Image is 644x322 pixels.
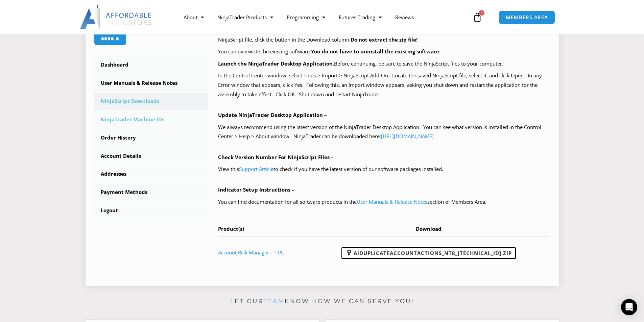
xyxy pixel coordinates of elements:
[506,15,548,20] span: MEMBERS AREA
[94,56,208,74] a: Dashboard
[218,154,334,160] b: Check Version Number For NinjaScript Files –
[218,60,334,67] b: Launch the NinjaTrader Desktop Application.
[218,71,550,99] p: In the Control Center window, select Tools > Import > NinjaScript Add-On. Locate the saved NinjaS...
[94,93,208,110] a: NinjaScript Downloads
[280,9,332,25] a: Programming
[218,47,550,56] p: You can overwrite the existing software.
[211,9,280,25] a: NinjaTrader Products
[218,123,550,142] p: We always recommend using the latest version of the NinjaTrader Desktop Application. You can see ...
[621,299,637,315] div: Open Intercom Messenger
[218,112,327,118] b: Update NinjaTrader Desktop Application –
[218,165,550,174] p: View this to check if you have the latest version of our software packages installed.
[388,9,421,25] a: Reviews
[94,74,208,92] a: User Manuals & Release Notes
[218,26,550,45] p: Your purchased products with available NinjaScript downloads are listed in the table below, at th...
[341,247,516,259] a: AIDuplicateAccountActions_NT8_[TECHNICAL_ID].zip
[218,225,244,232] span: Product(s)
[94,202,208,219] a: Logout
[311,48,440,55] b: You do not have to uninstall the existing software.
[479,10,484,16] span: 0
[94,129,208,147] a: Order History
[218,249,284,256] a: Account Risk Manager - 1 PC
[80,5,152,29] img: LogoAI | Affordable Indicators – NinjaTrader
[94,147,208,165] a: Account Details
[94,111,208,128] a: NinjaTrader Machine IDs
[218,59,550,69] p: Before continuing, be sure to save the NinjaScript files to your computer.
[381,133,434,140] a: [URL][DOMAIN_NAME]
[462,7,492,27] a: 0
[94,56,208,219] nav: Account pages
[177,9,211,25] a: About
[499,10,555,24] a: MEMBERS AREA
[218,186,294,193] b: Indicator Setup Instructions –
[416,225,442,232] span: Download
[94,183,208,201] a: Payment Methods
[177,9,471,25] nav: Menu
[239,166,273,172] a: Support Article
[263,298,285,304] a: team
[218,197,550,207] p: You can find documentation for all software products in the section of Members Area.
[86,296,559,307] p: Let our know how we can serve you!
[94,165,208,183] a: Addresses
[357,198,427,205] a: User Manuals & Release Notes
[351,36,418,43] b: Do not extract the zip file!
[332,9,388,25] a: Futures Trading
